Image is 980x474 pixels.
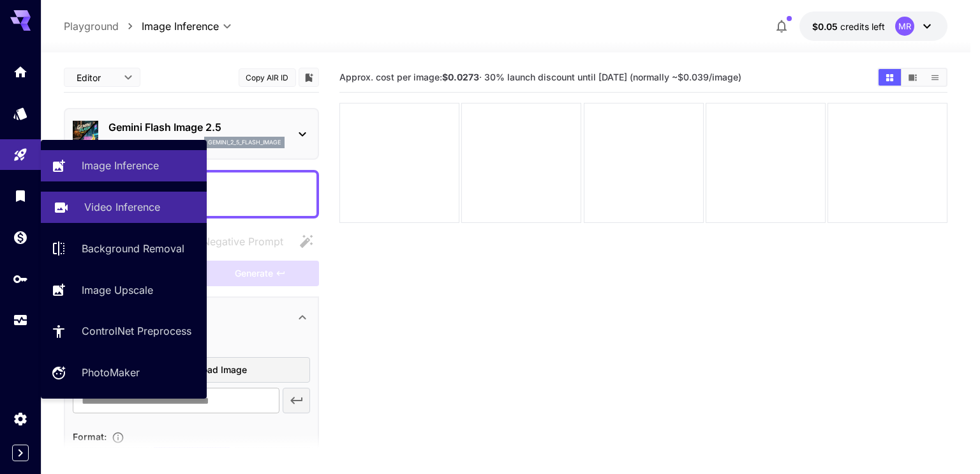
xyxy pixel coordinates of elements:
a: Image Inference [41,150,207,181]
div: Usage [13,312,28,328]
p: ControlNet Preprocess [82,323,191,339]
a: Background Removal [41,233,207,264]
p: Image Upscale [82,282,153,298]
a: ControlNet Preprocess [41,316,207,347]
a: Video Inference [41,192,207,223]
div: Wallet [13,229,28,245]
p: Background Removal [82,241,184,256]
button: Add to library [303,70,315,85]
button: $0.05 [799,11,947,41]
a: PhotoMaker [41,357,207,388]
div: MR [895,17,914,36]
p: Playground [64,19,119,34]
div: Library [13,188,28,204]
p: Video Inference [84,199,160,215]
button: Show images in video view [902,69,924,86]
div: $0.05 [812,20,885,33]
p: PhotoMaker [82,365,140,380]
button: Show images in list view [924,69,946,86]
div: Home [13,64,28,80]
nav: breadcrumb [64,19,142,34]
span: credits left [840,21,885,32]
a: Image Upscale [41,274,207,305]
span: Format : [73,431,107,442]
div: Playground [13,147,28,163]
button: Choose the file format for the output image. [107,431,130,444]
b: $0.0273 [442,72,479,82]
div: API Keys [13,271,28,287]
div: Models [13,105,28,121]
p: Image Inference [82,158,159,173]
p: Gemini Flash Image 2.5 [108,119,285,135]
span: Image Inference [142,19,219,34]
button: Show images in grid view [879,69,901,86]
span: Approx. cost per image: · 30% launch discount until [DATE] (normally ~$0.039/image) [339,72,741,82]
span: Editor [77,71,116,84]
div: Show images in grid viewShow images in video viewShow images in list view [877,68,947,87]
p: gemini_2_5_flash_image [208,138,281,147]
span: $0.05 [812,21,840,32]
button: Copy AIR ID [239,68,296,87]
button: Expand sidebar [12,445,29,461]
span: Negative Prompt [202,234,283,249]
div: Settings [13,411,28,427]
span: Negative prompts are not compatible with the selected model. [177,233,293,249]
